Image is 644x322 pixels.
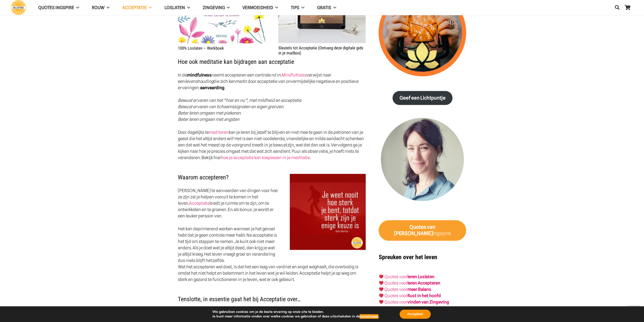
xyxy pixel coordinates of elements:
[379,118,466,205] img: Inge Geertzen - schrijfster Ingspire.nl, markteer en handmassage therapeut
[284,1,311,14] a: TIPS
[379,293,383,298] img: ❤
[407,287,431,292] strong: meer Balans
[290,174,366,250] img: Spreuk: Je weet nooit hoe sterk je bent totdat sterk zijn je enige keuze is | quote ingspire
[379,220,466,241] a: Quotes van [PERSON_NAME]Ingspire
[360,314,378,319] button: instellingen
[178,98,302,103] em: Bewust ervaren van het “hier en nu”, met mildheid en acceptatie.
[178,104,284,109] em: Bewust ervaren van lichaamssignalen en eigen grenzen.
[379,287,383,291] img: ❤
[407,274,434,279] a: leren Loslaten
[212,314,379,319] p: Je kunt meer informatie vinden over welke cookies we gebruiken of deze uitschakelen in de .
[38,5,74,10] span: QUOTES INGSPIRE
[384,287,431,292] a: Quotes voormeer Balans
[178,110,241,116] em: Beter leren omgaan met piekeren.
[612,2,622,14] a: Zoeken
[202,5,225,10] span: Zingeving
[407,293,441,298] strong: Rust in het hoofd
[394,224,435,236] strong: van [PERSON_NAME]
[379,274,383,279] img: ❤
[407,299,449,305] strong: vinden van Zingeving
[164,5,185,10] span: Loslaten
[317,5,331,10] span: GRATIS
[32,1,86,14] a: QUOTES INGSPIRE
[187,72,212,78] strong: mindfulness
[86,1,116,14] a: ROUW
[407,280,440,286] a: leren Accepteren
[392,91,452,105] a: Geef een Lichtpuntje
[178,117,239,122] em: Beter leren omgaan met angsten
[291,5,299,10] span: TIPS
[189,201,210,206] a: Acceptatie
[379,254,437,261] strong: Spreuken over het leven
[178,226,366,283] p: Het kan deprimerend werken wanneer je het gevoel hebt dat je geen controle meer hebt. Na acceptat...
[200,85,224,90] strong: aanvaarding
[384,293,441,298] a: Quotes voorRust in het hoofd
[379,281,383,285] img: ❤
[116,1,158,14] a: Acceptatie
[384,274,407,279] a: Quotes voor
[122,5,147,10] span: Acceptatie
[409,224,426,230] strong: Quotes
[628,306,640,318] a: Terug naar top
[178,167,366,181] h2: Waarom accepteren?
[178,129,366,161] p: Door dagelijks te kan je leren bij jezelf te blijven en niet mee te gaan in de patronen van je ge...
[282,72,306,78] a: Mindfullness
[178,46,224,51] a: 100% Loslaten – Werkboek
[185,79,213,84] em: levenshouding
[196,1,236,14] a: Zingeving
[400,310,431,319] button: Accepteer
[384,299,449,305] a: Quotes voorvinden van Zingeving
[92,5,105,10] span: ROUW
[178,187,366,219] p: [PERSON_NAME] te aanvaarden van dingen voor hoe ze zijn zal je helpen vooruit te komen in het lev...
[178,58,366,66] h2: Hoe ook meditatie kan bijdragen aan acceptatie
[178,289,366,303] h2: Tenslotte, in essentie gaat het bij Acceptatie over…
[311,1,343,14] a: GRATIS
[158,1,196,14] a: Loslaten
[221,155,310,160] a: hoe je acceptatie kan toepassen in je meditatie
[379,300,383,304] img: ❤
[236,1,284,14] a: VERMOEIDHEID
[209,130,229,135] a: mediteren
[399,95,445,101] strong: Geef een Lichtpuntje
[384,280,407,286] a: Quotes voor
[242,5,273,10] span: VERMOEIDHEID
[278,45,363,55] a: Sleutels tot Acceptatie (Ontvang deze digitale gids in je mailbox)
[212,310,379,314] p: We gebruiken cookies om je de beste ervaring op onze site te bieden.
[178,72,366,91] p: In de neemt accepteren een centrale rol in. verwijst naar een die zich kenmerkt door acceptatie v...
